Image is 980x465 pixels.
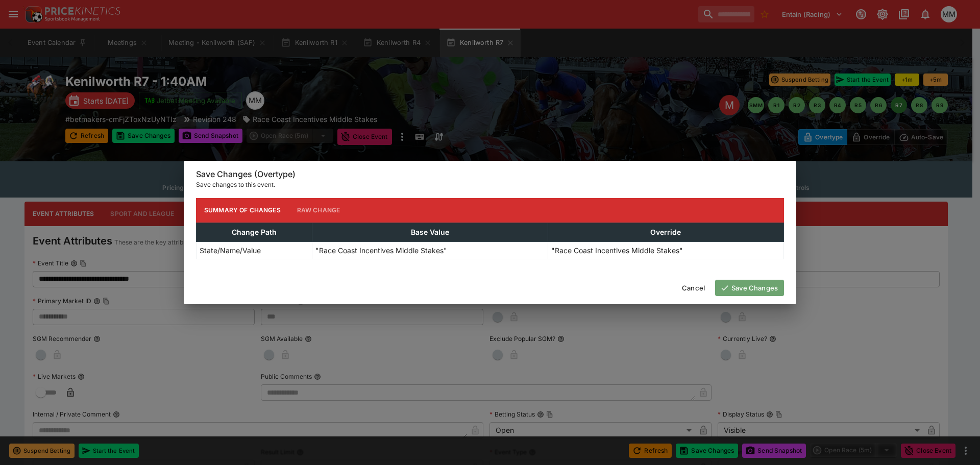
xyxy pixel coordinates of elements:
[312,223,548,241] th: Base Value
[548,223,783,241] th: Override
[197,223,312,241] th: Change Path
[548,241,783,259] td: "Race Coast Incentives Middle Stakes"
[196,180,784,190] p: Save changes to this event.
[715,280,784,296] button: Save Changes
[200,245,261,256] p: State/Name/Value
[196,198,289,223] button: Summary of Changes
[196,169,784,180] h6: Save Changes (Overtype)
[312,241,548,259] td: "Race Coast Incentives Middle Stakes"
[289,198,349,223] button: Raw Change
[676,280,711,296] button: Cancel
